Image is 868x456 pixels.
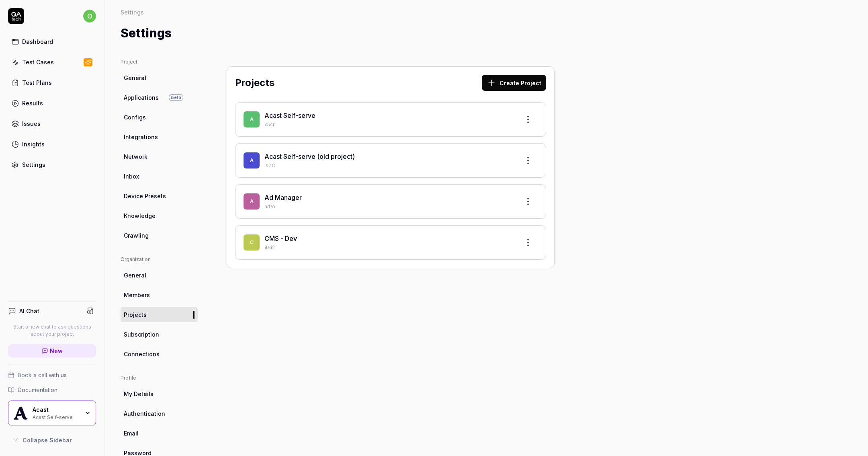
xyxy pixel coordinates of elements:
[124,152,147,161] span: Network
[264,193,302,201] a: Ad Manager
[121,90,198,105] a: ApplicationsBeta
[121,149,198,164] a: Network
[124,271,146,279] span: General
[8,323,96,338] p: Start a new chat to ask questions about your project
[121,58,198,66] div: Project
[124,310,147,319] span: Projects
[121,189,198,203] a: Device Presets
[121,24,172,42] h1: Settings
[121,110,198,125] a: Configs
[22,78,52,87] div: Test Plans
[124,133,158,141] span: Integrations
[124,192,166,200] span: Device Presets
[124,172,139,181] span: Inbox
[22,119,41,128] div: Issues
[8,75,96,90] a: Test Plans
[264,203,514,210] p: arPo
[8,401,96,425] button: Acast LogoAcastAcast Self-serve
[244,152,260,168] span: A
[244,234,260,251] span: C
[8,95,96,111] a: Results
[33,406,79,413] div: Acast
[121,374,198,382] div: Profile
[50,347,63,355] span: New
[124,429,139,438] span: Email
[121,208,198,223] a: Knowledge
[169,94,183,101] span: Beta
[482,75,546,91] button: Create Project
[121,70,198,85] a: General
[121,406,198,421] a: Authentication
[121,386,198,401] a: My Details
[264,162,514,169] p: IsZO
[264,234,297,242] a: CMS - Dev
[121,426,198,441] a: Email
[244,193,260,210] span: A
[121,256,198,263] div: Organization
[19,307,39,315] h4: AI Chat
[124,350,160,358] span: Connections
[8,386,96,394] a: Documentation
[121,347,198,362] a: Connections
[22,58,54,66] div: Test Cases
[8,116,96,131] a: Issues
[18,386,57,394] span: Documentation
[121,288,198,302] a: Members
[124,291,150,299] span: Members
[83,10,96,23] span: o
[83,8,96,24] button: o
[8,432,96,448] button: Collapse Sidebar
[124,93,159,102] span: Applications
[124,74,146,82] span: General
[121,307,198,322] a: Projects
[121,8,144,16] div: Settings
[235,76,274,90] h2: Projects
[18,371,67,379] span: Book a call with us
[121,268,198,283] a: General
[22,99,43,107] div: Results
[124,409,165,418] span: Authentication
[121,228,198,243] a: Crawling
[244,111,260,127] span: A
[124,390,154,398] span: My Details
[8,371,96,379] a: Book a call with us
[124,212,156,220] span: Knowledge
[13,406,28,420] img: Acast Logo
[121,129,198,144] a: Integrations
[121,327,198,342] a: Subscription
[264,121,514,128] p: x5sr
[124,231,149,240] span: Crawling
[8,157,96,173] a: Settings
[23,436,72,444] span: Collapse Sidebar
[22,160,45,169] div: Settings
[124,113,146,121] span: Configs
[8,344,96,357] a: New
[121,169,198,184] a: Inbox
[33,413,79,420] div: Acast Self-serve
[8,136,96,152] a: Insights
[22,37,53,46] div: Dashboard
[124,330,159,339] span: Subscription
[8,34,96,49] a: Dashboard
[8,54,96,70] a: Test Cases
[264,152,355,160] a: Acast Self-serve (old project)
[264,244,514,251] p: 46i2
[264,111,315,119] a: Acast Self-serve
[22,140,45,148] div: Insights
